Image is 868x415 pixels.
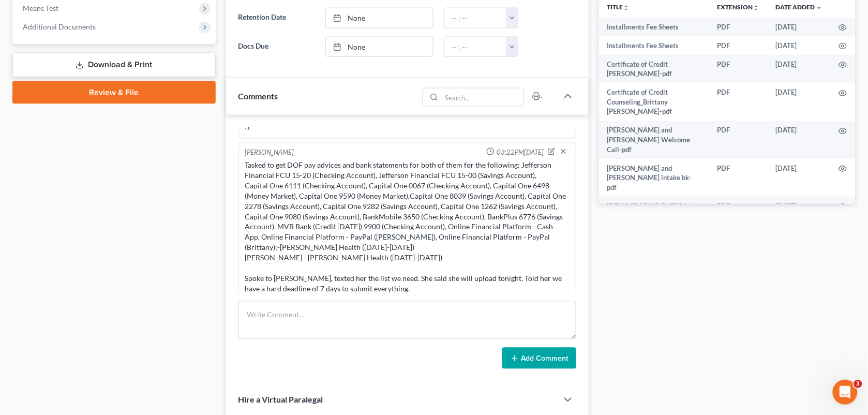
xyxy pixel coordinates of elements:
[502,348,576,369] button: Add Comment
[768,159,831,197] td: [DATE]
[768,36,831,55] td: [DATE]
[607,3,630,11] a: Titleunfold_more
[768,55,831,83] td: [DATE]
[599,121,709,159] td: [PERSON_NAME] and [PERSON_NAME] Welcome Call-pdf
[238,395,323,405] span: Hire a Virtual Paralegal
[233,8,320,28] label: Retention Date
[709,55,768,83] td: PDF
[245,160,570,294] div: Tasked to get DOF pay advices and bank statements for both of them for the following: Jefferson F...
[23,4,58,12] span: Means Test
[599,36,709,55] td: Installments Fee Sheets
[326,8,433,28] a: None
[833,380,858,405] iframe: Intercom live chat
[238,91,278,101] span: Comments
[442,88,524,106] input: Search...
[599,159,709,197] td: [PERSON_NAME] and [PERSON_NAME] intake bk-pdf
[599,83,709,121] td: Certificate of Credit Counseling_Brittany [PERSON_NAME]-pdf
[753,5,759,11] i: unfold_more
[623,5,630,11] i: unfold_more
[816,5,822,11] i: expand_more
[245,147,294,158] div: [PERSON_NAME]
[709,159,768,197] td: PDF
[12,81,216,104] a: Review & File
[768,197,831,225] td: [DATE]
[444,8,506,28] input: -- : --
[709,197,768,225] td: PDF
[599,55,709,83] td: Certificate of Credit [PERSON_NAME]-pdf
[497,147,544,157] span: 03:22PM[DATE]
[709,83,768,121] td: PDF
[768,18,831,36] td: [DATE]
[444,37,506,57] input: -- : --
[599,197,709,225] td: [DEMOGRAPHIC_DATA] And [PERSON_NAME] Eval-pdf
[326,37,433,57] a: None
[709,121,768,159] td: PDF
[709,36,768,55] td: PDF
[23,22,96,31] span: Additional Documents
[233,37,320,57] label: Docs Due
[12,53,216,77] a: Download & Print
[776,3,822,11] a: Date Added expand_more
[768,121,831,159] td: [DATE]
[854,380,862,388] span: 3
[768,83,831,121] td: [DATE]
[709,18,768,36] td: PDF
[599,18,709,36] td: Installments Fee Sheets
[717,3,759,11] a: Extensionunfold_more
